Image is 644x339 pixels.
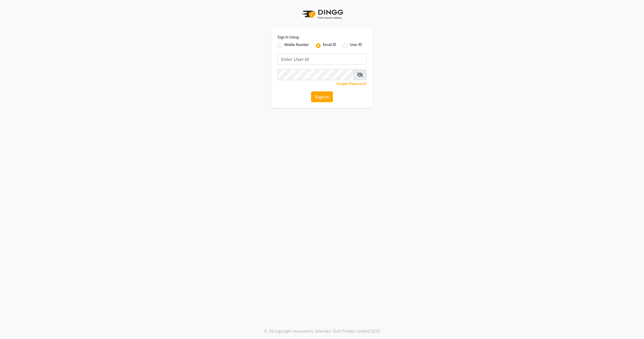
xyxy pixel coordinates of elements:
label: Mobile Number [284,42,309,49]
button: Sign In [311,91,333,102]
input: Username [277,69,354,80]
label: Sign In Using: [277,35,299,40]
label: Email ID [323,42,336,49]
img: logo1.svg [299,6,345,23]
input: Username [277,54,367,65]
label: User ID [350,42,362,49]
a: Forgot Password? [337,82,367,86]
